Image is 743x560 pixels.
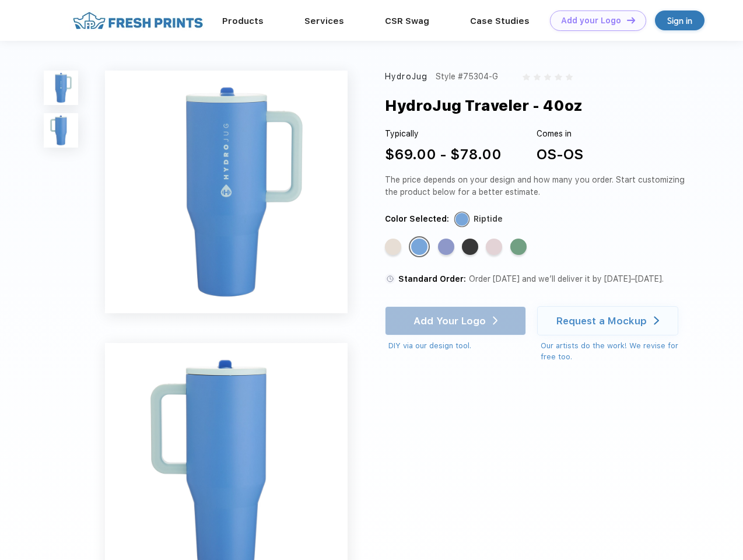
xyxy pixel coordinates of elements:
div: Riptide [411,239,427,255]
img: func=resize&h=100 [44,113,78,148]
div: Color Selected: [385,213,449,225]
img: func=resize&h=100 [44,71,78,105]
div: The price depends on your design and how many you order. Start customizing the product below for ... [385,174,689,198]
div: OS-OS [537,144,583,165]
img: white arrow [654,316,659,325]
div: Black [462,239,478,255]
div: Typically [385,128,502,140]
img: DT [627,17,635,23]
div: Comes in [537,128,583,140]
div: HydroJug [385,71,427,83]
div: $69.00 - $78.00 [385,144,502,165]
img: func=resize&h=640 [105,71,348,313]
a: Sign in [655,10,705,30]
span: Order [DATE] and we’ll deliver it by [DATE]–[DATE]. [469,274,664,283]
div: Add your Logo [561,16,621,26]
div: Cream [385,239,401,255]
span: Standard Order: [398,274,466,283]
img: standard order [385,274,395,284]
div: Style #75304-G [436,71,498,83]
img: gray_star.svg [555,73,562,80]
div: HydroJug Traveler - 40oz [385,94,583,117]
div: Riptide [474,213,503,225]
div: Peri [438,239,454,255]
img: gray_star.svg [523,73,530,80]
div: Pink Sand [486,239,502,255]
div: Sign in [667,14,692,27]
div: Request a Mockup [556,315,647,327]
div: Our artists do the work! We revise for free too. [541,340,689,363]
a: Products [222,16,264,26]
img: gray_star.svg [534,73,541,80]
img: gray_star.svg [566,73,573,80]
div: DIY via our design tool. [388,340,526,352]
img: gray_star.svg [544,73,551,80]
img: fo%20logo%202.webp [69,10,206,31]
div: Sage [510,239,527,255]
